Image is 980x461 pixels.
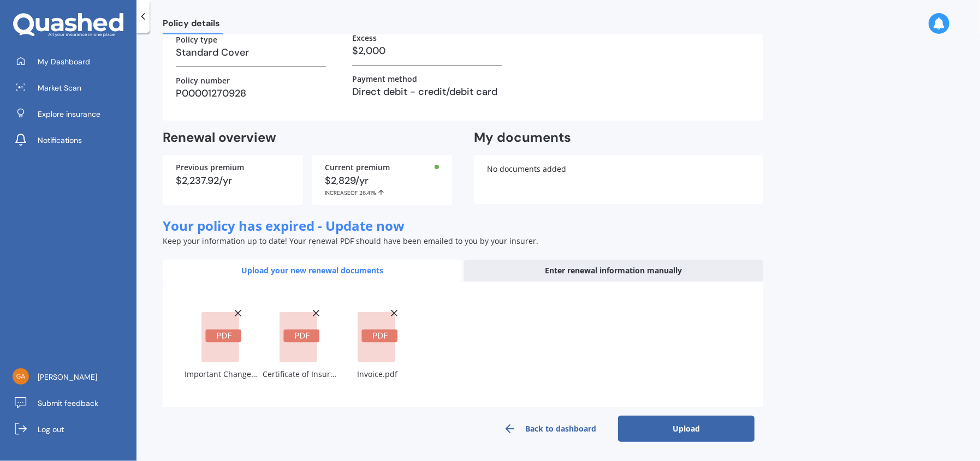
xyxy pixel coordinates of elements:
span: 26.41% [359,189,376,196]
h2: My documents [474,129,571,146]
h3: Direct debit - credit/debit card [352,83,502,100]
div: $2,829/yr [325,176,439,196]
div: Current premium [325,164,439,171]
span: Notifications [38,135,82,146]
div: Certificate of Insurance.pdf [263,367,336,381]
span: Your policy has expired - Update now [163,217,405,235]
div: Invoice.pdf [341,367,414,381]
a: Back to dashboard [482,416,618,442]
label: Policy number [176,76,230,85]
h2: Renewal overview [163,129,452,146]
a: Explore insurance [8,103,136,125]
label: Policy type [176,35,217,44]
a: Market Scan [8,77,136,99]
span: INCREASE OF [325,189,359,196]
label: Payment method [352,74,417,83]
span: Explore insurance [38,109,100,119]
div: No documents added [474,155,763,204]
h3: $2,000 [352,43,502,59]
span: [PERSON_NAME] [38,372,97,382]
span: Keep your information up to date! Your renewal PDF should have been emailed to you by your insurer. [163,236,538,246]
img: cab9268d4c7f3b5c17bf9cd5f30d022c [13,368,29,385]
h3: P00001270928 [176,85,326,101]
a: My Dashboard [8,51,136,73]
h3: Standard Cover [176,44,326,61]
div: Upload your new renewal documents [163,260,462,282]
a: Submit feedback [8,392,136,414]
div: Previous premium [176,164,290,171]
a: Notifications [8,129,136,151]
a: Log out [8,418,136,440]
a: [PERSON_NAME] [8,366,136,388]
div: Enter renewal information manually [464,260,763,282]
span: Submit feedback [38,398,98,409]
div: Important Changes.pdf [185,367,258,381]
span: Market Scan [38,82,81,93]
span: Policy details [163,18,223,33]
div: $2,237.92/yr [176,176,290,185]
span: Log out [38,424,64,435]
label: Excess [352,33,377,43]
button: Upload [618,416,755,442]
span: My Dashboard [38,56,90,67]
